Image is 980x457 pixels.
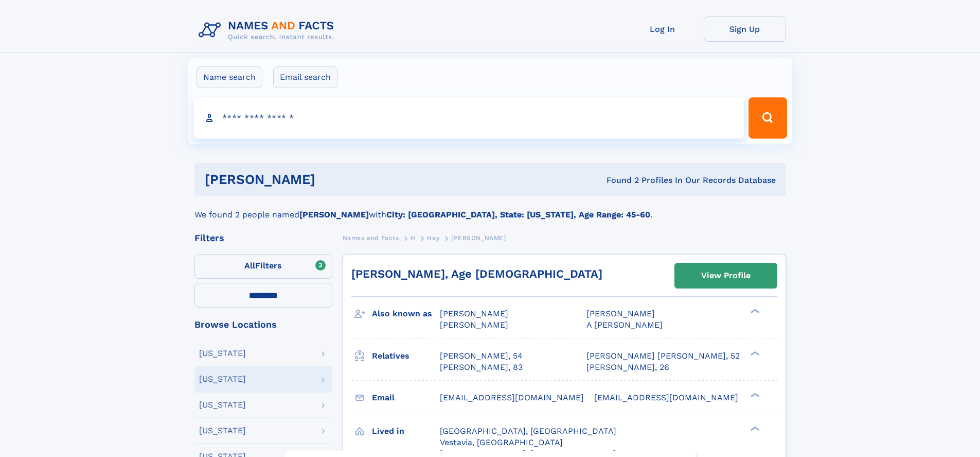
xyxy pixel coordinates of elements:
[621,16,704,42] a: Log In
[273,66,337,88] label: Email search
[748,392,760,398] div: ❯
[193,97,744,139] input: search input
[440,362,523,373] a: [PERSON_NAME], 83
[372,347,440,365] h3: Relatives
[704,16,786,42] a: Sign Up
[440,350,523,362] a: [PERSON_NAME], 54
[194,16,343,44] img: Logo Names and Facts
[199,375,246,383] div: [US_STATE]
[194,320,332,329] div: Browse Locations
[372,389,440,407] h3: Email
[427,231,439,244] a: Hay
[386,210,650,219] b: City: [GEOGRAPHIC_DATA], State: [US_STATE], Age Range: 45-60
[199,427,246,435] div: [US_STATE]
[372,305,440,323] h3: Also known as
[199,401,246,409] div: [US_STATE]
[749,97,787,139] button: Search Button
[440,426,616,436] span: [GEOGRAPHIC_DATA], [GEOGRAPHIC_DATA]
[351,267,602,280] a: [PERSON_NAME], Age [DEMOGRAPHIC_DATA]
[461,175,776,186] div: Found 2 Profiles In Our Records Database
[675,263,777,288] a: View Profile
[205,173,461,186] h1: [PERSON_NAME]
[586,320,663,330] span: A [PERSON_NAME]
[194,254,332,279] label: Filters
[701,264,751,287] div: View Profile
[427,234,439,242] span: Hay
[586,350,740,362] a: [PERSON_NAME] [PERSON_NAME], 52
[440,320,508,330] span: [PERSON_NAME]
[194,196,786,221] div: We found 2 people named with .
[411,231,416,244] a: H
[586,362,669,373] a: [PERSON_NAME], 26
[748,350,760,357] div: ❯
[748,425,760,432] div: ❯
[440,309,508,318] span: [PERSON_NAME]
[194,233,332,243] div: Filters
[440,437,563,447] span: Vestavia, [GEOGRAPHIC_DATA]
[372,422,440,440] h3: Lived in
[451,234,506,242] span: [PERSON_NAME]
[343,231,399,244] a: Names and Facts
[299,210,369,219] b: [PERSON_NAME]
[594,393,738,402] span: [EMAIL_ADDRESS][DOMAIN_NAME]
[586,309,655,318] span: [PERSON_NAME]
[440,393,584,402] span: [EMAIL_ADDRESS][DOMAIN_NAME]
[748,308,760,315] div: ❯
[199,349,246,358] div: [US_STATE]
[411,234,416,242] span: H
[197,66,262,88] label: Name search
[244,261,255,270] span: All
